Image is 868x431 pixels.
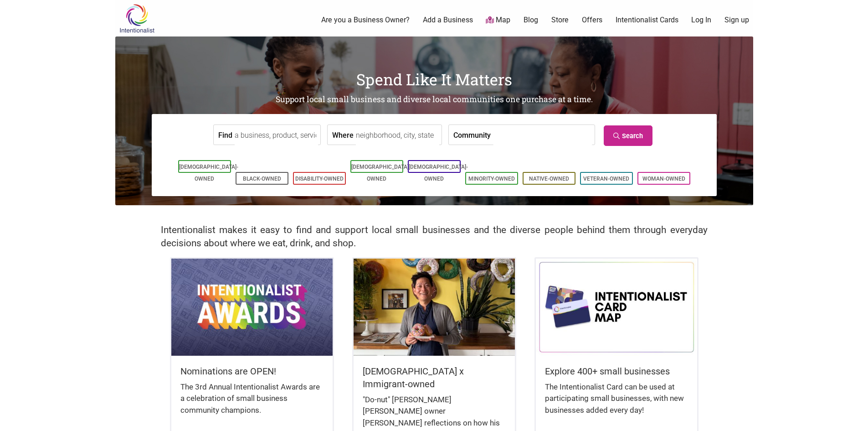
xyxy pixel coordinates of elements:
[321,15,410,25] a: Are you a Business Owner?
[691,15,711,25] a: Log In
[486,15,510,26] a: Map
[363,365,506,390] h5: [DEMOGRAPHIC_DATA] x Immigrant-owned
[161,223,708,250] h2: Intentionalist makes it easy to find and support local small businesses and the diverse people be...
[115,94,753,105] h2: Support local small business and diverse local communities one purchase at a time.
[551,15,569,25] a: Store
[724,15,749,25] a: Sign up
[180,365,324,378] h5: Nominations are OPEN!
[179,164,238,182] a: [DEMOGRAPHIC_DATA]-Owned
[529,176,569,182] a: Native-Owned
[524,15,538,25] a: Blog
[536,259,697,355] img: Intentionalist Card Map
[115,68,753,90] h1: Spend Like It Matters
[218,125,232,145] label: Find
[351,164,411,182] a: [DEMOGRAPHIC_DATA]-Owned
[295,176,344,182] a: Disability-Owned
[171,259,333,355] img: Intentionalist Awards
[453,125,491,145] label: Community
[616,15,678,25] a: Intentionalist Cards
[582,15,602,25] a: Offers
[180,381,324,426] div: The 3rd Annual Intentionalist Awards are a celebration of small business community champions.
[583,176,629,182] a: Veteran-Owned
[604,125,652,146] a: Search
[243,176,281,182] a: Black-Owned
[235,125,318,145] input: a business, product, service
[354,259,515,355] img: King Donuts - Hong Chhuor
[115,4,159,33] img: Intentionalist
[356,125,439,145] input: neighborhood, city, state
[409,164,468,182] a: [DEMOGRAPHIC_DATA]-Owned
[423,15,473,25] a: Add a Business
[468,176,515,182] a: Minority-Owned
[642,176,685,182] a: Woman-Owned
[545,381,688,426] div: The Intentionalist Card can be used at participating small businesses, with new businesses added ...
[545,365,688,378] h5: Explore 400+ small businesses
[332,125,354,145] label: Where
